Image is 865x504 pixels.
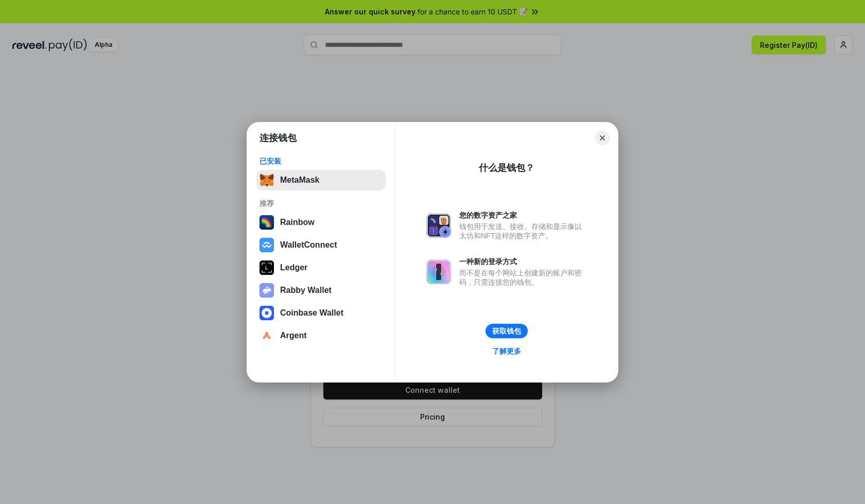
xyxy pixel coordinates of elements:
[259,283,274,298] img: svg+xml,%3Csvg%20xmlns%3D%22http%3A%2F%2Fwww.w3.org%2F2000%2Fsvg%22%20fill%3D%22none%22%20viewBox...
[486,324,528,338] button: 获取钱包
[259,199,383,208] div: 推荐
[459,268,587,287] div: 而不是在每个网站上创建新的账户和密码，只需连接您的钱包。
[280,263,307,272] div: Ledger
[280,176,319,185] div: MetaMask
[280,240,337,250] div: WalletConnect
[259,173,274,187] img: svg+xml,%3Csvg%20fill%3D%22none%22%20height%3D%2233%22%20viewBox%3D%220%200%2035%2033%22%20width%...
[259,260,274,275] img: svg+xml,%3Csvg%20xmlns%3D%22http%3A%2F%2Fwww.w3.org%2F2000%2Fsvg%22%20width%3D%2228%22%20height%3...
[256,235,386,255] button: WalletConnect
[459,211,587,220] div: 您的数字资产之家
[595,131,610,145] button: Close
[492,346,521,356] div: 了解更多
[259,157,383,166] div: 已安装
[259,328,274,343] img: svg+xml,%3Csvg%20width%3D%2228%22%20height%3D%2228%22%20viewBox%3D%220%200%2028%2028%22%20fill%3D...
[256,325,386,346] button: Argent
[492,326,521,336] div: 获取钱包
[280,286,332,295] div: Rabby Wallet
[256,280,386,301] button: Rabby Wallet
[426,259,451,284] img: svg+xml,%3Csvg%20xmlns%3D%22http%3A%2F%2Fwww.w3.org%2F2000%2Fsvg%22%20fill%3D%22none%22%20viewBox...
[280,331,307,340] div: Argent
[259,132,297,144] h1: 连接钱包
[256,257,386,278] button: Ledger
[459,257,587,266] div: 一种新的登录方式
[259,238,274,252] img: svg+xml,%3Csvg%20width%3D%2228%22%20height%3D%2228%22%20viewBox%3D%220%200%2028%2028%22%20fill%3D...
[459,222,587,240] div: 钱包用于发送、接收、存储和显示像以太坊和NFT这样的数字资产。
[280,308,343,318] div: Coinbase Wallet
[259,306,274,320] img: svg+xml,%3Csvg%20width%3D%2228%22%20height%3D%2228%22%20viewBox%3D%220%200%2028%2028%22%20fill%3D...
[259,215,274,230] img: svg+xml,%3Csvg%20width%3D%22120%22%20height%3D%22120%22%20viewBox%3D%220%200%20120%20120%22%20fil...
[280,218,315,227] div: Rainbow
[256,303,386,323] button: Coinbase Wallet
[486,344,527,358] a: 了解更多
[256,212,386,233] button: Rainbow
[256,170,386,190] button: MetaMask
[479,162,534,174] div: 什么是钱包？
[426,213,451,238] img: svg+xml,%3Csvg%20xmlns%3D%22http%3A%2F%2Fwww.w3.org%2F2000%2Fsvg%22%20fill%3D%22none%22%20viewBox...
